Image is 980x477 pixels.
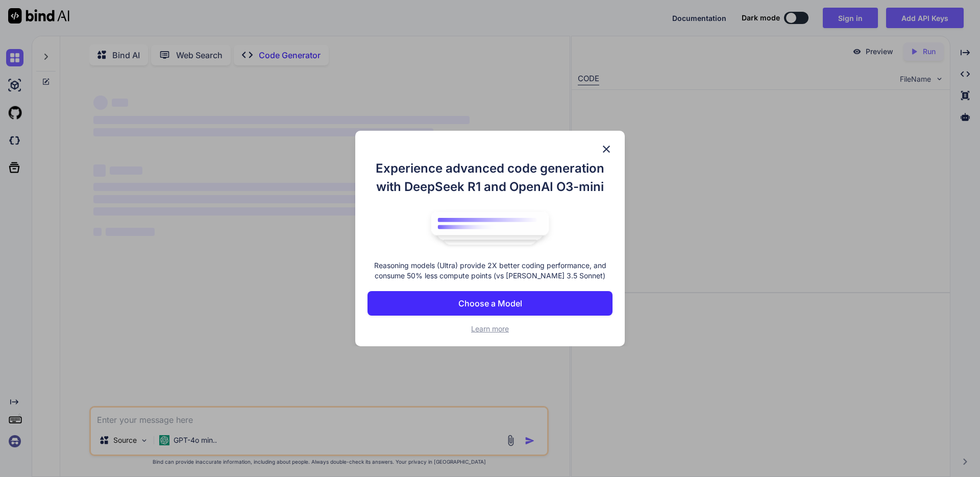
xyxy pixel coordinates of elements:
[367,159,612,196] h1: Experience advanced code generation with DeepSeek R1 and OpenAI O3-mini
[458,297,522,309] p: Choose a Model
[367,260,612,281] p: Reasoning models (Ultra) provide 2X better coding performance, and consume 50% less compute point...
[367,291,612,316] button: Choose a Model
[424,206,556,250] img: bind logo
[600,143,612,155] img: close
[471,324,509,333] span: Learn more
